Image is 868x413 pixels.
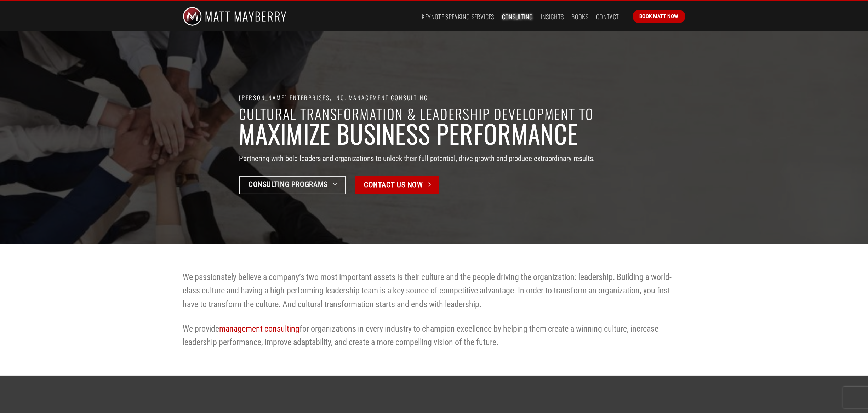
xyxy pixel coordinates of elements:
a: Consulting Programs [239,176,346,194]
span: Consulting Programs [249,179,328,190]
a: Insights [541,10,564,23]
a: Contact Us now [355,176,439,194]
p: We passionately believe a company’s two most important assets is their culture and the people dri... [183,270,685,311]
a: management consulting [219,324,299,334]
a: Consulting [502,10,533,23]
a: Book Matt Now [633,10,685,23]
a: Contact [596,10,619,23]
span: Book Matt Now [639,12,679,21]
strong: maximize business performance [239,115,578,151]
span: Cultural Transformation & leadership development to [239,103,594,124]
p: We provide for organizations in every industry to champion excellence by helping them create a wi... [183,322,685,349]
p: Partnering with bold leaders and organizations to unlock their full potential, drive growth and p... [239,153,639,165]
span: Contact Us now [364,179,423,191]
a: Keynote Speaking Services [422,10,494,23]
span: [PERSON_NAME] Enterprises, Inc. Management Consulting [239,93,428,102]
img: Matt Mayberry [183,1,286,31]
a: Books [571,10,588,23]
